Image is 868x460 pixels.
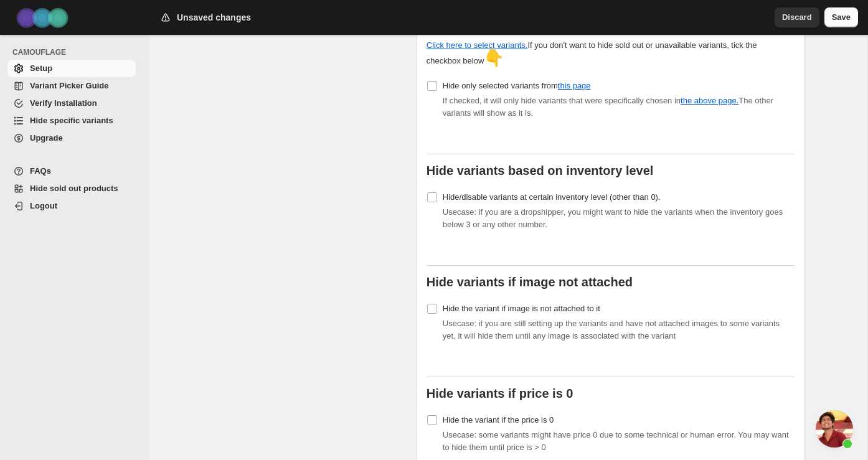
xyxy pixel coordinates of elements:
[824,7,858,27] button: Save
[427,164,654,177] b: Hide variants based on inventory level
[30,116,113,125] span: Hide specific variants
[681,96,738,105] a: the above page.
[443,81,591,90] span: Hide only selected variants from
[443,415,554,425] span: Hide the variant if the price is 0
[30,184,118,193] span: Hide sold out products
[7,162,136,180] a: FAQs
[7,180,136,197] a: Hide sold out products
[7,129,136,147] a: Upgrade
[782,11,812,24] span: Discard
[775,7,819,27] button: Discard
[30,63,52,73] span: Setup
[484,49,504,67] span: 👇
[7,197,136,215] a: Logout
[30,133,63,143] span: Upgrade
[12,47,141,57] span: CAMOUFLAGE
[177,11,251,24] h2: Unsaved changes
[443,319,780,340] span: Usecase: if you are still setting up the variants and have not attached images to some variants y...
[443,192,661,202] span: Hide/disable variants at certain inventory level (other than 0).
[427,40,528,50] a: Click here to select variants.
[443,430,789,452] span: Usecase: some variants might have price 0 due to some technical or human error. You may want to h...
[7,77,136,95] a: Variant Picker Guide
[443,304,600,313] span: Hide the variant if image is not attached to it
[427,387,573,400] b: Hide variants if price is 0
[30,201,57,210] span: Logout
[30,81,108,90] span: Variant Picker Guide
[7,60,136,77] a: Setup
[816,410,853,448] a: Open chat
[7,112,136,129] a: Hide specific variants
[832,11,851,24] span: Save
[7,95,136,112] a: Verify Installation
[30,98,97,108] span: Verify Installation
[427,275,633,289] b: Hide variants if image not attached
[443,207,783,229] span: Usecase: if you are a dropshipper, you might want to hide the variants when the inventory goes be...
[443,96,773,118] span: If checked, it will only hide variants that were specifically chosen in The other variants will s...
[427,39,758,67] div: If you don't want to hide sold out or unavailable variants, tick the checkbox below
[558,81,591,90] a: this page
[30,166,51,176] span: FAQs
